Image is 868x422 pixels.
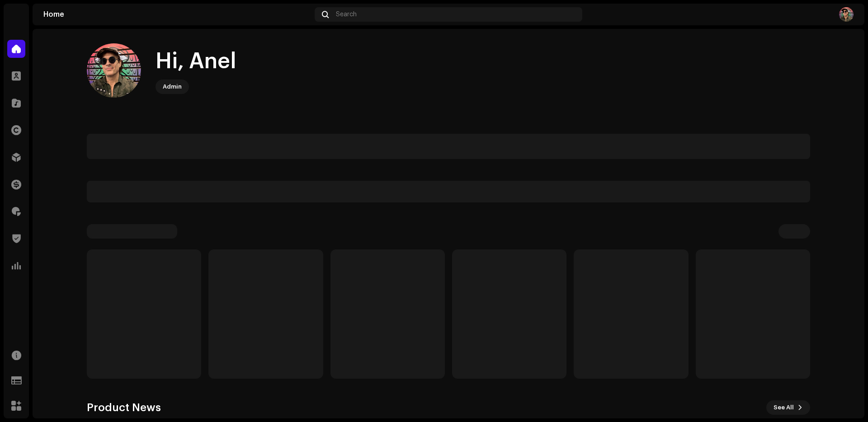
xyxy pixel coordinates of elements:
[43,11,311,18] div: Home
[163,81,182,92] div: Admin
[766,400,810,415] button: See All
[156,47,236,76] div: Hi, Anel
[336,11,357,18] span: Search
[87,400,161,415] h3: Product News
[774,399,794,417] span: See All
[839,7,854,22] img: 56eef501-2e3f-4f3f-a4cd-d67c5acef76b
[87,43,141,98] img: 56eef501-2e3f-4f3f-a4cd-d67c5acef76b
